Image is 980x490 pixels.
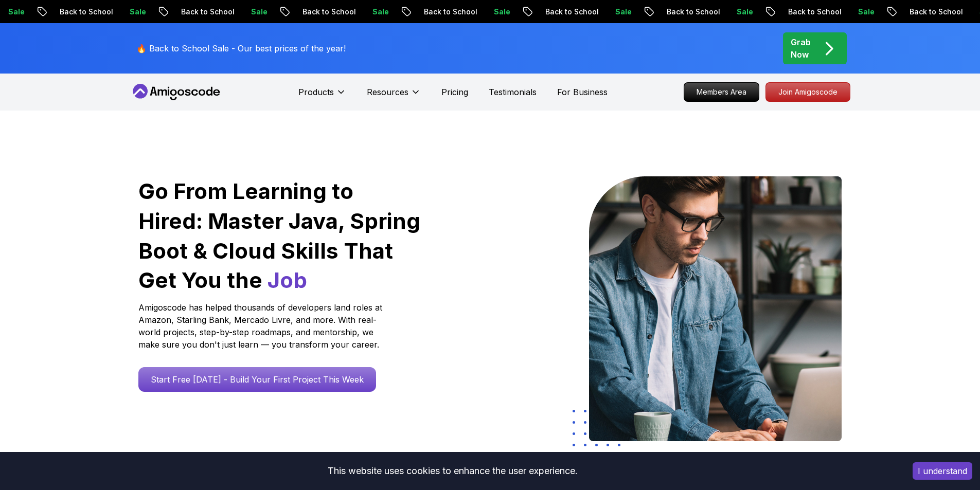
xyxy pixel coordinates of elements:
[138,176,422,295] h1: Go From Learning to Hired: Master Java, Spring Boot & Cloud Skills That Get You the
[367,86,408,98] p: Resources
[50,7,120,17] p: Back to School
[8,460,897,482] div: This website uses cookies to enhance the user experience.
[489,86,537,98] a: Testimonials
[684,83,759,101] p: Members Area
[414,7,484,17] p: Back to School
[138,367,376,392] a: Start Free [DATE] - Build Your First Project This Week
[138,301,385,351] p: Amigoscode has helped thousands of developers land roles at Amazon, Starling Bank, Mercado Livre,...
[171,7,241,17] p: Back to School
[363,7,396,17] p: Sale
[778,7,848,17] p: Back to School
[367,86,421,106] button: Resources
[557,86,608,98] a: For Business
[913,462,972,480] button: Accept cookies
[441,86,468,98] a: Pricing
[293,7,363,17] p: Back to School
[791,36,811,61] p: Grab Now
[684,82,759,102] a: Members Area
[298,86,334,98] p: Products
[484,7,517,17] p: Sale
[298,86,346,106] button: Products
[589,176,842,441] img: hero
[268,267,307,293] span: Job
[241,7,274,17] p: Sale
[727,7,760,17] p: Sale
[136,42,346,55] p: 🔥 Back to School Sale - Our best prices of the year!
[848,7,881,17] p: Sale
[605,7,638,17] p: Sale
[766,83,850,101] p: Join Amigoscode
[765,82,850,102] a: Join Amigoscode
[900,7,970,17] p: Back to School
[536,7,605,17] p: Back to School
[657,7,727,17] p: Back to School
[120,7,153,17] p: Sale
